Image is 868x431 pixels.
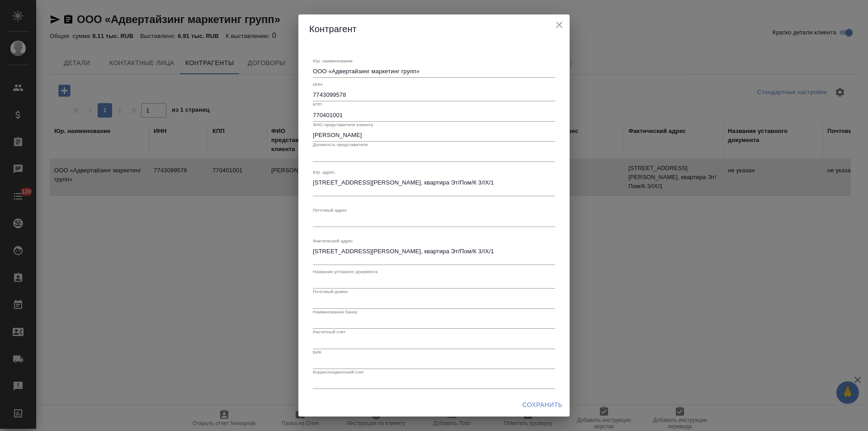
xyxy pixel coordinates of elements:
[313,269,377,274] label: Название уставного документа
[313,309,357,314] label: Наименование банка
[519,397,566,413] button: Сохранить
[552,18,566,32] button: close
[313,179,555,193] textarea: [STREET_ADDRESS][PERSON_NAME], квартира Эт/Пом/К 3/IX/1
[313,248,555,262] textarea: [STREET_ADDRESS][PERSON_NAME], квартира Эт/Пом/К 3/IX/1
[313,142,368,147] label: Должность представителя
[313,122,373,127] label: ФИО представителя клиента
[522,399,562,411] span: Сохранить
[313,82,322,87] label: ИНН
[309,24,357,34] span: Контрагент
[313,102,322,107] label: КПП
[313,170,335,174] label: Юр. адрес
[313,208,347,212] label: Почтовый адрес
[313,350,321,354] label: БИК
[313,68,555,75] textarea: ООО «Адвертайзинг маркетинг групп»
[313,369,364,374] label: Корреспондентский счет
[313,289,348,294] label: Почтовый домен
[313,330,345,334] label: Расчетный счет
[313,238,353,243] label: Фактический адрес
[313,59,353,63] label: Юр. наименование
